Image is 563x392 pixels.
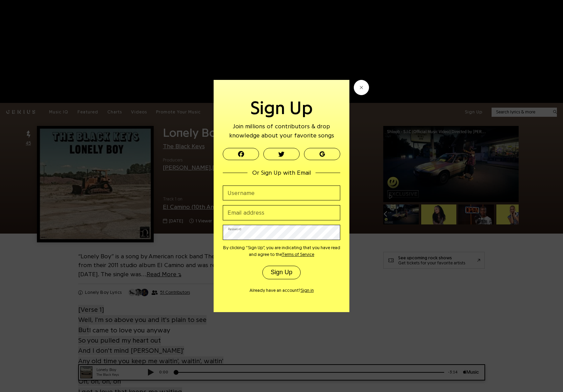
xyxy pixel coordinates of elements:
[223,186,255,201] label: Username
[223,287,340,294] p: Already have an account?
[223,122,340,140] div: Join millions of contributors & drop knowledge about your favorite songs
[282,252,314,257] a: Terms of Service
[223,244,340,258] p: By clicking “Sign Up”, you are indicating that you have read and agree to the
[223,168,340,177] p: Or Sign Up with Email
[223,98,340,119] h1: Sign Up
[262,266,301,279] button: Sign Up
[7,2,20,14] img: 72x72bb.jpg
[24,8,64,13] div: The Black Keys
[24,3,64,8] div: Lonely Boy
[225,225,241,233] label: Password
[354,80,369,95] button: Close
[223,205,264,220] label: Email address
[371,5,390,11] div: -3:14
[301,288,314,293] button: Sign in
